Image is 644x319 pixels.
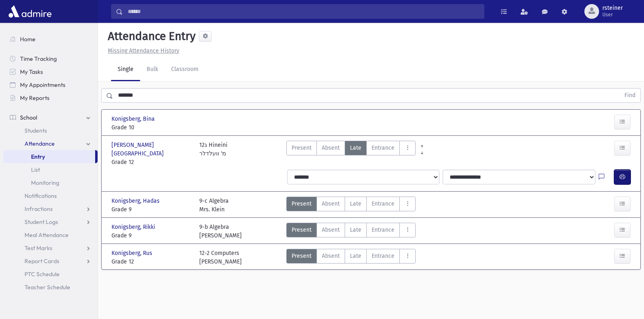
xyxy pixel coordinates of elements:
a: Missing Attendance History [105,47,179,54]
a: Teacher Schedule [3,281,98,294]
span: Absent [322,252,340,260]
div: AttTypes [286,249,416,266]
span: Late [350,226,361,234]
h5: Attendance Entry [105,29,196,43]
div: AttTypes [286,223,416,240]
span: My Appointments [20,81,65,89]
span: My Tasks [20,68,43,75]
a: Monitoring [3,176,98,189]
span: Teacher Schedule [25,284,70,291]
span: Report Cards [25,257,59,265]
span: Absent [322,199,340,208]
a: PTC Schedule [3,268,98,281]
u: Missing Attendance History [108,47,179,54]
span: Entrance [372,226,394,234]
span: Absent [322,226,340,234]
a: Attendance [3,137,98,150]
span: Time Tracking [20,55,57,62]
span: Konigsberg, Rikki [111,223,157,231]
div: 12-2 Computers [PERSON_NAME] [199,249,242,266]
a: Infractions [3,202,98,215]
a: Test Marks [3,241,98,255]
span: Present [292,144,312,152]
span: Konigsberg, Bina [111,115,156,123]
span: Entrance [372,199,394,208]
span: User [602,11,623,18]
span: Grade 9 [111,231,191,240]
a: Meal Attendance [3,228,98,241]
span: Present [292,226,312,234]
span: Present [292,252,312,260]
span: List [31,166,40,173]
span: [PERSON_NAME][GEOGRAPHIC_DATA] [111,141,191,158]
a: Students [3,124,98,137]
a: Student Logs [3,215,98,228]
span: Meal Attendance [25,231,69,239]
button: Find [619,89,640,102]
span: Late [350,144,361,152]
a: Home [3,33,98,46]
span: Infractions [25,205,53,213]
span: Students [25,127,47,134]
a: Classroom [165,58,205,81]
span: School [20,114,37,121]
span: rsteiner [602,5,623,11]
span: Entry [31,153,45,160]
span: Entrance [372,252,394,260]
span: Notifications [25,192,57,199]
span: Attendance [25,140,55,147]
span: Test Marks [25,244,52,252]
span: Grade 12 [111,158,191,166]
div: 9-b Algebra [PERSON_NAME] [199,223,242,240]
span: Student Logs [25,218,58,226]
span: My Reports [20,94,49,102]
a: Entry [3,150,95,163]
span: Entrance [372,144,394,152]
span: Grade 10 [111,123,191,132]
div: AttTypes [286,141,416,166]
a: My Reports [3,91,98,104]
a: List [3,163,98,176]
div: 9-c Algebra Mrs. Klein [199,197,229,214]
a: Report Cards [3,255,98,268]
a: Bulk [140,58,165,81]
span: Home [20,35,36,43]
a: My Tasks [3,65,98,78]
img: AdmirePro [7,3,53,20]
a: Time Tracking [3,52,98,65]
a: Single [111,58,140,81]
div: 12ג Hineini מ' וועלדלר [199,141,227,166]
div: AttTypes [286,197,416,214]
span: Late [350,199,361,208]
a: My Appointments [3,78,98,91]
a: School [3,111,98,124]
input: Search [123,4,484,19]
span: Absent [322,144,340,152]
span: Grade 9 [111,205,191,214]
span: Present [292,199,312,208]
a: Notifications [3,189,98,202]
span: Grade 12 [111,257,191,266]
span: Monitoring [31,179,59,186]
span: Late [350,252,361,260]
span: PTC Schedule [25,270,60,278]
span: Konigsberg, Hadas [111,197,161,205]
span: Konigsberg, Rus [111,249,154,257]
